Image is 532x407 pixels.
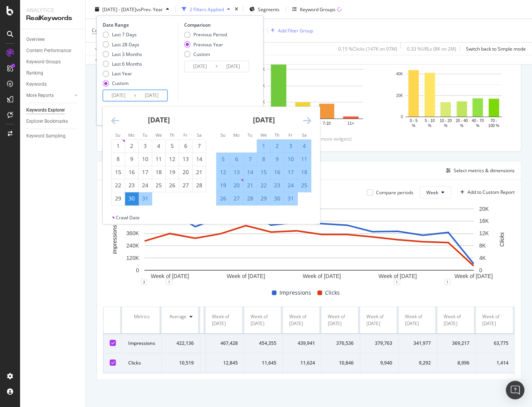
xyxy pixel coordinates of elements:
td: Choose Tuesday, December 17, 2024 as your check-out date. It’s available. [139,166,152,179]
text: 480K [126,218,139,224]
div: 19 [166,168,179,176]
text: 20K [479,206,489,212]
div: 422,136 [168,340,194,347]
div: 30 [271,195,284,202]
div: Add Filter Group [278,27,313,34]
text: Week of [DATE] [303,273,341,279]
svg: A chart. [103,205,515,282]
div: Previous Period [193,31,227,38]
div: Week of [DATE] [482,313,508,327]
div: 17 [284,168,297,176]
text: 8K [479,243,486,249]
div: Overview [26,36,45,44]
button: Apply [92,42,114,55]
div: Custom [193,51,210,57]
div: Last 7 Days [103,31,142,38]
span: vs Prev. Year [136,6,163,12]
div: Week of [DATE] [444,313,469,327]
div: Last 28 Days [103,41,142,47]
td: Choose Monday, December 2, 2024 as your check-out date. It’s available. [125,139,139,153]
div: 9,940 [366,360,392,366]
div: 26 [217,195,230,202]
button: Add Filter Group [268,26,313,35]
td: Choose Wednesday, December 11, 2024 as your check-out date. It’s available. [152,153,166,166]
div: Open Intercom Messenger [506,381,524,399]
div: 1 [444,279,451,285]
td: Selected. Monday, January 27, 2025 [230,192,244,205]
text: Week of [DATE] [454,273,493,279]
small: Th [169,132,175,138]
td: Selected. Tuesday, January 7, 2025 [244,153,257,166]
div: 2 Filters Applied [190,6,224,12]
div: Week of [DATE] [251,313,276,327]
div: 1,414 [482,360,508,366]
td: Selected. Tuesday, December 31, 2024 [139,192,152,205]
td: Choose Wednesday, December 4, 2024 as your check-out date. It’s available. [152,139,166,153]
a: Overview [26,36,80,44]
div: 9 [271,155,284,163]
text: % [476,124,479,128]
button: Segments [246,3,283,15]
td: Choose Monday, December 23, 2024 as your check-out date. It’s available. [125,179,139,192]
td: Selected. Sunday, January 26, 2025 [217,192,230,205]
td: Selected. Wednesday, January 15, 2025 [257,166,271,179]
div: 9,292 [405,360,431,366]
td: Selected. Thursday, January 23, 2025 [271,179,284,192]
div: 379,763 [366,340,392,347]
div: 2 [271,142,284,150]
div: RealKeywords [26,14,79,23]
div: Comparison [184,22,251,28]
div: Explorer Bookmarks [26,117,68,125]
div: 11 [298,155,311,163]
div: 8 [112,155,125,163]
div: Custom [103,80,142,86]
text: 70 - [490,119,497,123]
td: Choose Friday, December 13, 2024 as your check-out date. It’s available. [179,153,193,166]
div: 31 [139,195,152,202]
td: Selected. Thursday, January 9, 2025 [271,153,284,166]
span: Clicks [325,288,340,297]
span: [DATE] - [DATE] [102,6,136,12]
text: 11+ [347,121,354,125]
div: Previous Year [184,41,227,47]
div: 10,846 [328,360,354,366]
text: % [412,124,415,128]
div: 6 [179,142,192,150]
a: Keywords Explorer [26,106,80,114]
input: End Date [136,90,167,101]
td: Selected. Thursday, January 30, 2025 [271,192,284,205]
div: 376,536 [328,340,354,347]
svg: A chart. [393,49,514,129]
div: Last 6 Months [112,61,142,67]
div: Ranking [26,69,43,77]
div: Week of [DATE] [328,313,354,327]
div: Keyword Groups [26,58,61,66]
div: 341,977 [405,340,431,347]
div: Compare periods [376,189,413,196]
div: 12 [166,155,179,163]
text: 5 - 10 [425,119,435,123]
div: 13 [179,155,192,163]
td: Impressions [122,334,162,353]
div: Move backward to switch to the previous month. [111,116,119,125]
div: 454,355 [251,340,276,347]
small: Su [115,132,120,138]
div: 27 [179,181,192,189]
div: 7 [244,155,257,163]
text: Week of [DATE] [227,273,265,279]
div: Calendar [103,107,320,214]
div: Keyword Groups [300,6,335,12]
a: Keyword Groups [26,58,80,66]
span: Impressions [280,288,311,297]
td: Selected. Friday, January 10, 2025 [284,153,298,166]
div: 18 [152,168,165,176]
div: Week of [DATE] [405,313,431,327]
div: 16 [271,168,284,176]
div: Last 3 Months [103,51,142,57]
small: Mo [128,132,135,138]
div: 1 [394,279,400,285]
td: Selected. Tuesday, January 28, 2025 [244,192,257,205]
text: 12K [479,230,489,236]
a: Content Performance [26,47,80,55]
